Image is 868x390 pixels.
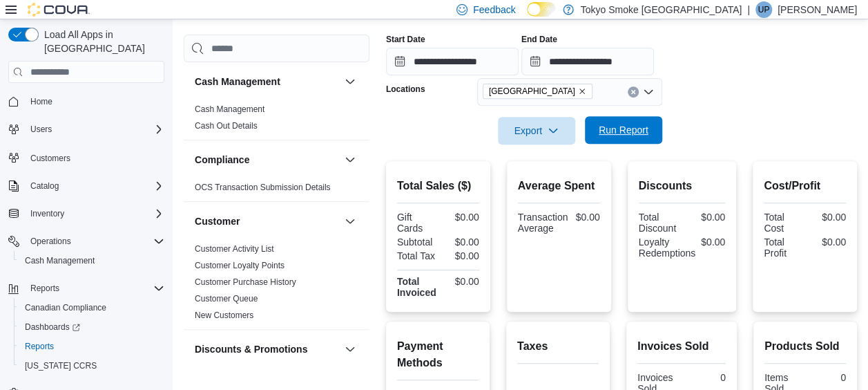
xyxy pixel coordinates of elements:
span: Cash Out Details [195,120,258,131]
button: Compliance [342,151,358,168]
button: Reports [3,279,170,298]
label: End Date [521,34,557,45]
span: Canadian Compliance [19,299,164,316]
label: Start Date [386,34,425,45]
button: Run Report [585,116,662,144]
span: [GEOGRAPHIC_DATA] [489,84,575,98]
div: Total Profit [764,236,802,259]
p: [PERSON_NAME] [778,1,857,18]
span: Users [25,121,164,138]
button: Customer [195,214,339,228]
span: Reports [25,280,164,297]
div: Total Cost [764,212,802,234]
span: Reports [30,283,59,294]
input: Press the down key to open a popover containing a calendar. [386,48,519,75]
span: UP [758,1,770,18]
a: Cash Management [195,104,264,114]
div: $0.00 [701,236,725,248]
span: Export [506,117,567,145]
span: Run Report [599,123,648,137]
label: Locations [386,84,425,95]
div: Compliance [184,179,369,201]
button: Catalog [25,178,64,194]
h3: Compliance [195,153,249,167]
span: [US_STATE] CCRS [25,360,97,371]
div: $0.00 [442,276,479,287]
a: Customer Activity List [195,244,274,254]
div: $0.00 [684,212,725,223]
button: Users [3,120,170,139]
a: Customers [25,150,76,167]
button: Cash Management [342,73,358,90]
a: [US_STATE] CCRS [19,357,102,374]
div: Loyalty Redemptions [639,236,696,259]
span: Dashboards [25,322,80,333]
a: Dashboards [14,317,170,337]
strong: Total Invoiced [397,276,436,298]
p: Tokyo Smoke [GEOGRAPHIC_DATA] [581,1,742,18]
div: 0 [684,372,726,383]
a: Customer Queue [195,294,258,304]
div: $0.00 [808,212,846,223]
span: Inventory [25,205,164,222]
span: Inventory [30,208,64,219]
button: Users [25,121,57,138]
div: Total Discount [639,212,679,234]
div: 0 [808,372,846,383]
span: Reports [19,338,164,355]
span: Users [30,124,52,135]
h2: Products Sold [764,338,846,355]
input: Dark Mode [527,2,556,17]
div: Cash Management [184,101,369,140]
span: Home [30,96,52,107]
input: Press the down key to open a popover containing a calendar. [521,48,654,75]
h2: Invoices Sold [637,338,726,355]
span: Port Elgin [483,84,592,99]
h3: Customer [195,214,240,228]
button: Operations [3,232,170,251]
h3: Discounts & Promotions [195,342,307,356]
a: Dashboards [19,319,86,335]
span: Operations [25,233,164,250]
h2: Total Sales ($) [397,178,479,194]
span: Customer Purchase History [195,277,296,288]
button: Cash Management [195,75,339,89]
span: Cash Management [195,104,264,115]
button: Customer [342,213,358,230]
span: OCS Transaction Submission Details [195,182,331,193]
a: Customer Purchase History [195,277,296,287]
span: Customers [25,149,164,166]
div: $0.00 [441,236,479,248]
button: Reports [14,337,170,356]
img: Cova [28,3,90,17]
div: Subtotal [397,236,435,248]
div: $0.00 [441,250,479,261]
a: Customer Loyalty Points [195,261,284,270]
span: New Customers [195,310,253,321]
h3: Cash Management [195,75,280,89]
h2: Average Spent [518,178,600,194]
button: [US_STATE] CCRS [14,356,170,375]
div: Unike Patel [755,1,772,18]
button: Discounts & Promotions [342,341,358,357]
span: Load All Apps in [GEOGRAPHIC_DATA] [39,28,164,55]
button: Clear input [628,86,639,98]
span: Home [25,93,164,110]
span: Catalog [30,180,59,192]
div: Gift Cards [397,212,435,234]
span: Customer Queue [195,293,258,304]
a: Home [25,93,58,110]
span: Customer Activity List [195,243,274,254]
button: Open list of options [643,86,654,98]
button: Home [3,91,170,111]
button: Reports [25,280,65,297]
button: Compliance [195,153,339,167]
button: Inventory [25,205,70,222]
h2: Taxes [517,338,599,355]
span: Dashboards [19,319,164,335]
span: Canadian Compliance [25,302,106,313]
span: Cash Management [19,252,164,269]
h2: Cost/Profit [764,178,846,194]
span: Customer Loyalty Points [195,260,284,271]
a: OCS Transaction Submission Details [195,183,331,192]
